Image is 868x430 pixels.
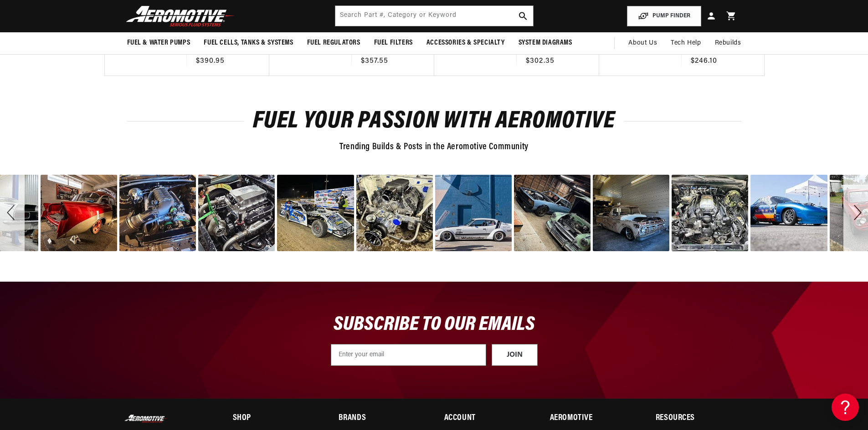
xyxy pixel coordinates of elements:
span: About Us [628,40,657,46]
span: Trending Builds & Posts in the Aeromotive Community [339,142,529,152]
div: Photo from a Shopper [119,175,196,251]
summary: Fuel Regulators [300,32,367,54]
summary: System Diagrams [512,32,579,54]
summary: Fuel Filters [367,32,420,54]
span: Fuel Regulators [307,38,360,48]
div: image number 31 [672,175,748,251]
div: image number 29 [514,175,591,251]
div: image number 24 [119,175,196,251]
summary: Tech Help [664,32,708,54]
button: search button [513,6,533,26]
summary: Accessories & Specialty [420,32,512,54]
button: JOIN [492,344,538,366]
div: Photo from a Shopper [672,175,748,251]
span: Fuel Cells, Tanks & Systems [204,38,293,48]
div: image number 32 [750,175,827,251]
div: image number 30 [593,175,669,251]
div: image number 25 [198,175,275,251]
span: System Diagrams [519,38,572,48]
div: Photo from a Shopper [41,175,117,251]
a: About Us [621,32,664,54]
span: Accessories & Specialty [426,38,505,48]
summary: Fuel Cells, Tanks & Systems [197,32,300,54]
input: Search by Part Number, Category or Keyword [335,6,533,26]
img: Aeromotive [123,5,237,27]
div: Photo from a Shopper [356,175,433,251]
div: Photo from a Shopper [277,175,354,251]
span: SUBSCRIBE TO OUR EMAILS [334,314,535,335]
summary: Rebuilds [708,32,748,54]
div: image number 27 [356,175,433,251]
span: Rebuilds [715,38,741,48]
div: Photo from a Shopper [593,175,669,251]
button: PUMP FINDER [627,6,701,26]
div: image number 23 [41,175,117,251]
div: Photo from a Shopper [750,175,827,251]
div: Photo from a Shopper [514,175,591,251]
div: Next [843,175,868,251]
div: image number 28 [435,175,512,251]
div: Photo from a Shopper [435,175,512,251]
span: Fuel & Water Pumps [127,38,190,48]
img: Aeromotive [123,415,169,423]
div: Photo from a Shopper [198,175,275,251]
div: image number 26 [277,175,354,251]
span: Tech Help [671,38,701,48]
h2: Fuel Your Passion with Aeromotive [127,111,741,132]
span: Fuel Filters [374,38,413,48]
summary: Fuel & Water Pumps [120,32,197,54]
input: Enter your email [331,344,486,366]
